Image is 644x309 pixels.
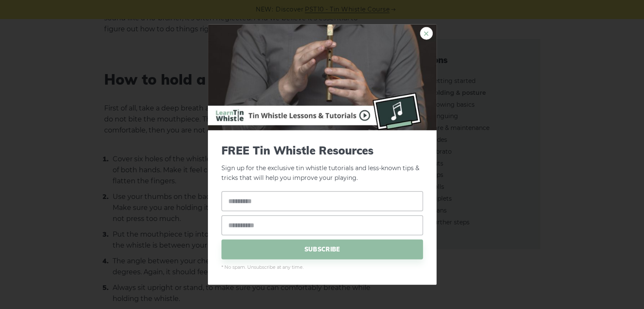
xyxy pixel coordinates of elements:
span: FREE Tin Whistle Resources [221,144,423,157]
p: Sign up for the exclusive tin whistle tutorials and less-known tips & tricks that will help you i... [221,144,423,183]
a: × [420,27,433,40]
span: * No spam. Unsubscribe at any time. [221,263,423,271]
img: Tin Whistle Buying Guide Preview [208,25,437,130]
span: SUBSCRIBE [221,239,423,259]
